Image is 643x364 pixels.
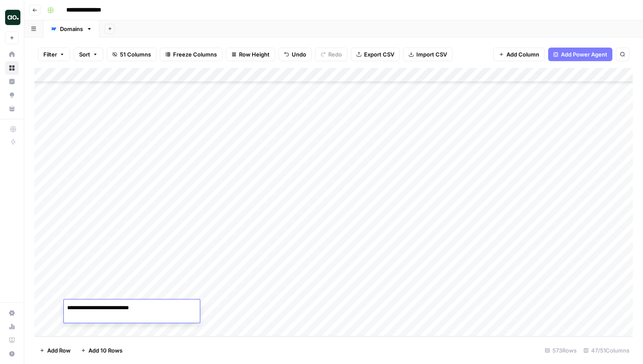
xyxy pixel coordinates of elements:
[403,48,452,61] button: Import CSV
[5,306,19,320] a: Settings
[5,102,19,116] a: Your Data
[292,50,306,59] span: Undo
[364,50,394,59] span: Export CSV
[5,61,19,75] a: Browse
[5,48,19,61] a: Home
[107,48,156,61] button: 51 Columns
[76,344,128,357] button: Add 10 Rows
[173,50,217,59] span: Freeze Columns
[279,48,312,61] button: Undo
[239,50,270,59] span: Row Height
[416,50,447,59] span: Import CSV
[5,333,19,347] a: Learning Hub
[120,50,151,59] span: 51 Columns
[506,50,539,59] span: Add Column
[88,346,122,355] span: Add 10 Rows
[315,48,347,61] button: Redo
[5,88,19,102] a: Opportunities
[351,48,400,61] button: Export CSV
[34,344,76,357] button: Add Row
[160,48,222,61] button: Freeze Columns
[226,48,275,61] button: Row Height
[493,48,545,61] button: Add Column
[541,344,580,357] div: 573 Rows
[328,50,342,59] span: Redo
[43,20,100,37] a: Domains
[580,344,633,357] div: 47/51 Columns
[43,50,57,59] span: Filter
[60,25,83,33] div: Domains
[5,10,20,25] img: AO Internal Ops Logo
[5,320,19,333] a: Usage
[548,48,612,61] button: Add Power Agent
[5,7,19,28] button: Workspace: AO Internal Ops
[47,346,71,355] span: Add Row
[561,50,607,59] span: Add Power Agent
[5,347,19,361] button: Help + Support
[79,50,90,59] span: Sort
[38,48,70,61] button: Filter
[74,48,103,61] button: Sort
[5,75,19,88] a: Insights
